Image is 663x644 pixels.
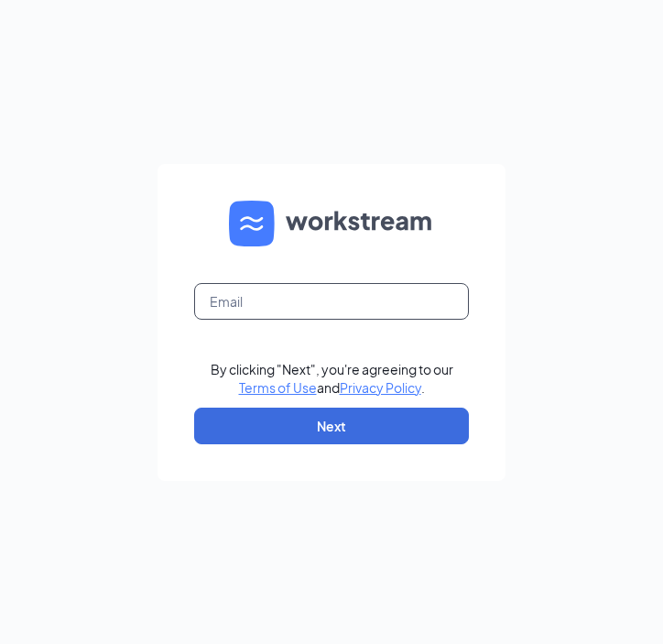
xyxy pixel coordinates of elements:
[239,379,317,396] a: Terms of Use
[229,201,434,246] img: WS logo and Workstream text
[194,283,469,320] input: Email
[194,408,469,444] button: Next
[340,379,421,396] a: Privacy Policy
[211,360,453,397] div: By clicking "Next", you're agreeing to our and .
